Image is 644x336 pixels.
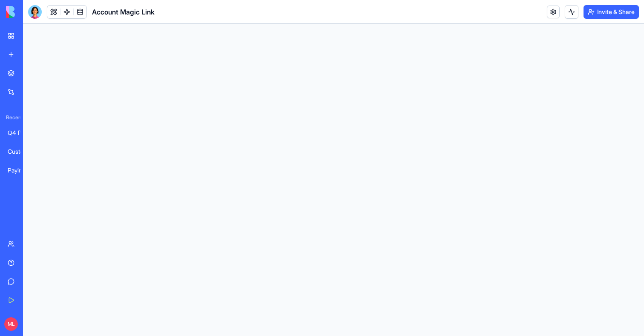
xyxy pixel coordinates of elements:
a: Paying Users Analytics Dashboard [3,162,37,179]
div: Q4 Project Tracker [8,129,32,137]
a: Q4 Project Tracker [3,124,37,141]
img: logo [6,6,59,18]
button: Invite & Share [584,5,639,19]
span: ML [4,317,18,331]
a: Customer Analytics Dashboard [3,143,37,160]
span: Account Magic Link [92,7,155,17]
span: Recent [3,114,20,121]
div: Customer Analytics Dashboard [8,147,32,156]
div: Paying Users Analytics Dashboard [8,166,32,175]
